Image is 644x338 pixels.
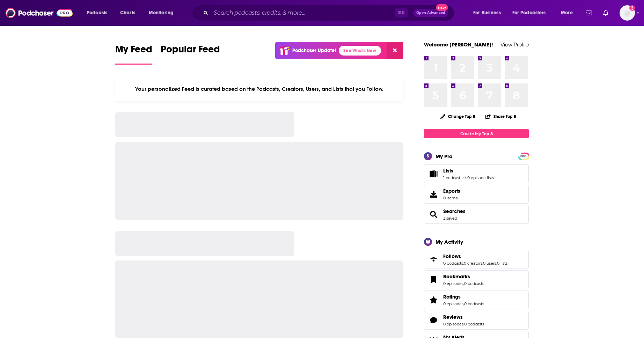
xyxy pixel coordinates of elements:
button: Change Top 8 [436,112,480,121]
a: PRO [519,153,528,159]
span: My Feed [115,43,152,59]
span: Exports [443,188,460,194]
a: Searches [426,210,440,219]
button: Open AdvancedNew [413,9,448,17]
button: Share Top 8 [485,110,517,123]
a: Bookmarks [443,273,484,280]
span: Lists [443,168,453,174]
span: Bookmarks [443,273,470,280]
button: open menu [144,7,183,19]
a: Create My Top 8 [424,129,529,138]
a: Bookmarks [426,275,440,285]
p: Podchaser Update! [292,47,336,53]
a: 0 episode lists [467,175,494,180]
span: , [463,281,464,286]
span: , [463,301,464,306]
a: 0 users [483,261,496,266]
a: 0 lists [497,261,507,266]
span: More [561,8,573,18]
a: Ratings [426,295,440,305]
a: 0 episodes [443,301,463,306]
span: Logged in as jlehan.rfb [620,5,635,21]
a: Ratings [443,294,484,300]
a: 0 podcasts [464,301,484,306]
a: See What's New [339,46,381,56]
a: Popular Feed [161,43,220,65]
span: Podcasts [87,8,107,18]
a: Lists [443,168,494,174]
span: For Business [473,8,501,18]
a: 3 saved [443,216,457,221]
span: , [463,261,464,266]
a: Welcome [PERSON_NAME]! [424,41,493,48]
span: Open Advanced [416,11,445,15]
button: open menu [82,7,116,19]
button: open menu [556,7,581,19]
span: Charts [120,8,135,18]
a: 0 podcasts [464,281,484,286]
a: 0 podcasts [464,322,484,326]
a: Reviews [443,314,484,320]
span: Monitoring [149,8,174,18]
span: Reviews [424,311,529,330]
a: 0 episodes [443,281,463,286]
span: Ratings [443,294,461,300]
span: , [463,322,464,326]
img: User Profile [620,5,635,21]
a: Show notifications dropdown [600,7,611,19]
span: For Podcasters [512,8,546,18]
div: Your personalized Feed is curated based on the Podcasts, Creators, Users, and Lists that you Follow. [115,77,403,101]
a: Lists [426,169,440,179]
span: Exports [426,189,440,199]
a: 1 podcast list [443,175,467,180]
span: Searches [424,205,529,224]
span: , [482,261,483,266]
span: New [436,4,448,11]
span: , [467,175,467,180]
svg: Add a profile image [629,5,635,11]
a: Searches [443,208,466,214]
a: Show notifications dropdown [583,7,595,19]
a: Follows [443,253,507,259]
span: Follows [443,253,461,259]
span: Reviews [443,314,463,320]
a: Charts [116,7,139,19]
a: 0 creators [464,261,482,266]
input: Search podcasts, credits, & more... [211,7,395,19]
div: My Pro [436,153,453,160]
button: open menu [468,7,510,19]
span: Bookmarks [424,270,529,289]
div: My Activity [436,238,463,245]
a: 0 podcasts [443,261,463,266]
a: View Profile [500,41,529,48]
span: ⌘ K [395,8,408,17]
a: Reviews [426,315,440,325]
span: PRO [519,154,528,159]
span: , [496,261,497,266]
span: Popular Feed [161,43,220,59]
a: My Feed [115,43,152,65]
span: Ratings [424,291,529,309]
span: Follows [424,250,529,269]
a: Exports [424,185,529,204]
img: Podchaser - Follow, Share and Rate Podcasts [6,6,73,20]
span: Lists [424,164,529,183]
button: Show profile menu [620,5,635,21]
a: Follows [426,255,440,264]
a: 0 episodes [443,322,463,326]
button: open menu [508,7,556,19]
div: Search podcasts, credits, & more... [198,5,461,21]
span: 0 items [443,196,460,200]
